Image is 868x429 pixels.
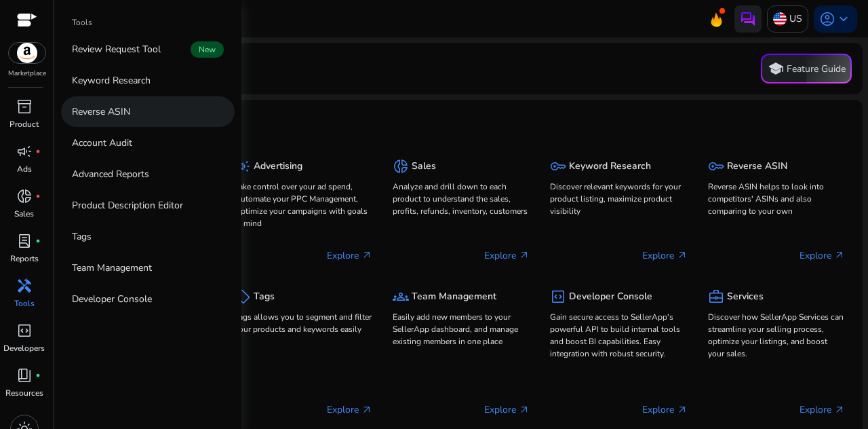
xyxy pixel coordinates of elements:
p: Developer Console [72,292,152,306]
h5: Team Management [412,291,496,303]
p: Ads [17,163,32,175]
p: Take control over your ad spend, Automate your PPC Management, Optimize your campaigns with goals... [235,181,372,229]
span: arrow_outward [361,250,372,261]
p: US [789,7,802,31]
span: business_center [708,288,724,305]
p: Product Description Editor [72,198,183,212]
span: campaign [235,158,251,174]
p: Tools [72,16,92,29]
span: campaign [16,143,33,160]
span: fiber_manual_record [35,238,41,244]
h5: Sales [412,161,436,172]
span: arrow_outward [677,405,688,415]
p: Tags allows you to segment and filter your products and keywords easily [235,311,372,335]
span: book_4 [16,367,33,384]
span: arrow_outward [519,405,530,415]
button: schoolFeature Guide [761,54,852,83]
p: Explore [800,403,845,417]
p: Explore [484,403,530,417]
p: Review Request Tool [72,42,161,56]
h5: Tags [254,291,275,303]
p: Reverse ASIN [72,105,130,119]
span: donut_small [393,158,409,174]
span: fiber_manual_record [35,373,41,378]
span: groups [393,288,409,305]
span: account_circle [819,11,835,27]
span: fiber_manual_record [35,149,41,154]
p: Explore [642,403,688,417]
span: handyman [16,278,33,294]
span: New [191,41,224,58]
p: Keyword Research [72,73,151,88]
span: arrow_outward [834,250,845,261]
p: Tags [72,229,92,244]
p: Easily add new members to your SellerApp dashboard, and manage existing members in one place [393,311,530,348]
h5: Keyword Research [569,161,651,172]
span: arrow_outward [519,250,530,261]
p: Developers [3,342,45,354]
h5: Developer Console [569,291,652,303]
span: inventory_2 [16,98,33,115]
span: lab_profile [16,233,33,249]
p: Account Audit [72,136,132,150]
span: key [550,158,566,174]
p: Explore [327,403,372,417]
p: Discover how SellerApp Services can streamline your selling process, optimize your listings, and ... [708,311,845,360]
p: Sales [14,208,34,220]
span: sell [235,288,251,305]
p: Product [9,118,39,130]
span: key [708,158,724,174]
img: us.svg [773,12,787,26]
p: Reports [10,253,39,265]
p: Advanced Reports [72,167,149,181]
p: Tools [14,297,35,310]
p: Reverse ASIN helps to look into competitors' ASINs and also comparing to your own [708,181,845,217]
span: arrow_outward [361,405,372,415]
p: Marketplace [8,69,46,79]
p: Explore [642,248,688,263]
p: Explore [484,248,530,263]
h5: Reverse ASIN [727,161,787,172]
p: Resources [5,387,43,399]
span: code_blocks [16,322,33,339]
span: code_blocks [550,288,566,305]
span: arrow_outward [677,250,688,261]
img: amazon.svg [9,43,45,63]
span: fiber_manual_record [35,193,41,199]
span: school [768,60,784,77]
p: Feature Guide [787,62,846,76]
p: Gain secure access to SellerApp's powerful API to build internal tools and boost BI capabilities.... [550,311,687,360]
span: keyboard_arrow_down [835,11,852,27]
span: arrow_outward [834,405,845,415]
p: Team Management [72,261,152,275]
h5: Services [727,291,764,303]
h5: Advertising [254,161,302,172]
p: Explore [327,248,372,263]
span: donut_small [16,188,33,204]
p: Analyze and drill down to each product to understand the sales, profits, refunds, inventory, cust... [393,181,530,217]
p: Explore [800,248,845,263]
p: Discover relevant keywords for your product listing, maximize product visibility [550,181,687,217]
